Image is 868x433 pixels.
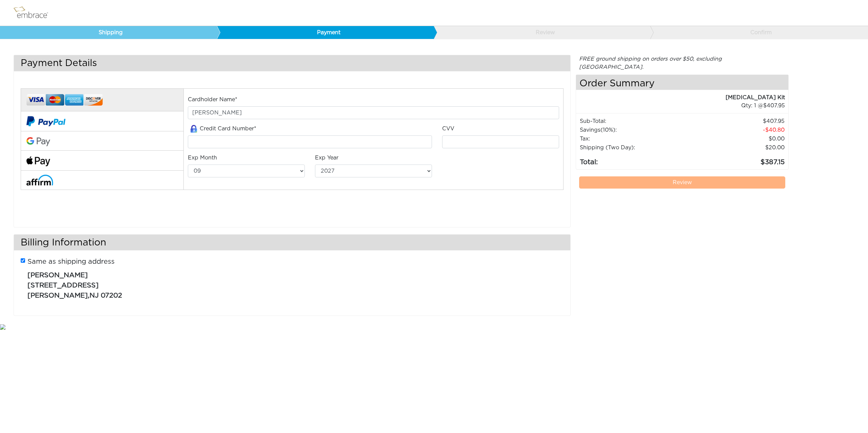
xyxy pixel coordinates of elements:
[576,93,785,102] div: [MEDICAL_DATA] Kit
[27,267,558,301] p: ,
[90,292,99,299] span: NJ
[26,111,65,131] img: paypal-v2.png
[576,75,788,90] h4: Order Summary
[692,117,785,126] td: 407.95
[579,143,692,152] td: Shipping (Two Day):
[27,272,88,279] span: [PERSON_NAME]
[579,117,692,126] td: Sub-Total:
[692,143,785,152] td: $20.00
[763,103,785,108] span: 407.95
[579,126,692,134] td: Savings :
[585,102,785,110] div: 1 @
[188,95,237,104] label: Cardholder Name*
[188,154,217,162] label: Exp Month
[315,154,338,162] label: Exp Year
[101,292,122,299] span: 07202
[600,127,615,133] span: (10%)
[27,292,88,299] span: [PERSON_NAME]
[650,26,867,39] a: Confirm
[579,134,692,143] td: Tax:
[188,125,200,133] img: amazon-lock.png
[576,55,789,71] div: FREE ground shipping on orders over $50, excluding [GEOGRAPHIC_DATA].
[442,125,454,133] label: CVV
[217,26,434,39] a: Payment
[12,4,56,21] img: logo.png
[692,126,785,134] td: 40.80
[579,152,692,168] td: Total:
[579,176,785,189] a: Review
[26,156,50,166] img: fullApplePay.png
[27,282,99,289] span: [STREET_ADDRESS]
[433,26,650,39] a: Review
[14,55,570,71] h3: Payment Details
[26,137,50,147] img: Google-Pay-Logo.svg
[692,134,785,143] td: 0.00
[14,235,570,251] h3: Billing Information
[26,175,53,185] img: affirm-logo.svg
[692,152,785,168] td: 387.15
[27,257,115,267] label: Same as shipping address
[26,92,103,108] img: credit-cards.png
[188,125,256,133] label: Credit Card Number*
